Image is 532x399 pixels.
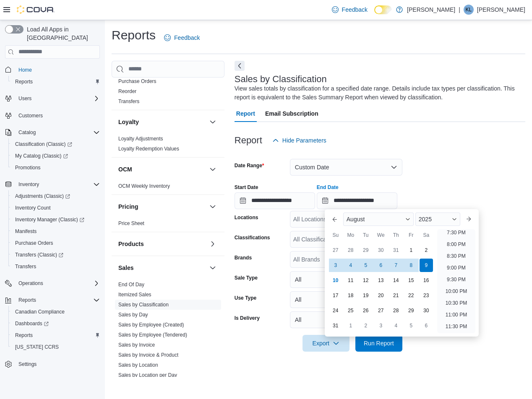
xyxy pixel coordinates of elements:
[404,289,418,302] div: day-22
[359,289,373,302] div: day-19
[420,228,433,242] div: Sa
[18,129,36,136] span: Catalog
[12,215,88,225] a: Inventory Manager (Classic)
[420,244,433,257] div: day-2
[235,84,521,102] div: View sales totals by classification for a specified date range. Details include tax types per cla...
[174,34,200,42] span: Feedback
[118,322,184,328] a: Sales by Employee (Created)
[389,304,403,317] div: day-28
[5,60,100,392] nav: Complex example
[118,282,144,288] a: End Of Day
[12,330,36,340] a: Reports
[2,294,103,306] button: Reports
[359,228,373,242] div: Tu
[118,88,136,94] a: Reorder
[18,95,31,102] span: Users
[477,5,525,15] p: [PERSON_NAME]
[235,315,260,321] label: Is Delivery
[118,372,177,378] a: Sales by Location per Day
[374,5,392,14] input: Dark Mode
[420,304,433,317] div: day-30
[18,297,36,303] span: Reports
[317,192,397,209] input: Press the down key to enter a popover containing a calendar. Press the escape key to close the po...
[374,304,388,317] div: day-27
[15,110,100,121] span: Customers
[290,159,402,176] button: Custom Date
[8,249,103,261] a: Transfers (Classic)
[290,271,402,288] button: All
[118,302,169,308] a: Sales by Classification
[15,127,39,137] button: Catalog
[15,65,35,75] a: Home
[12,191,73,201] a: Adjustments (Classic)
[118,362,158,368] a: Sales by Location
[235,275,258,281] label: Sale Type
[118,202,138,211] h3: Pricing
[12,238,100,248] span: Purchase Orders
[8,225,103,237] button: Manifests
[12,262,39,272] a: Transfers
[12,77,100,87] span: Reports
[328,243,434,333] div: August, 2025
[12,163,100,173] span: Promotions
[389,289,403,302] div: day-21
[359,319,373,332] div: day-2
[443,228,469,238] li: 7:30 PM
[407,5,455,15] p: [PERSON_NAME]
[443,275,469,285] li: 9:30 PM
[15,153,68,159] span: My Catalog (Classic)
[419,216,432,223] span: 2025
[12,151,100,161] span: My Catalog (Classic)
[389,244,403,257] div: day-31
[8,261,103,272] button: Transfers
[208,239,218,249] button: Products
[15,295,39,305] button: Reports
[112,27,156,44] h1: Reports
[15,93,100,104] span: Users
[344,289,357,302] div: day-18
[2,358,103,370] button: Settings
[15,93,35,104] button: Users
[343,212,414,226] div: Button. Open the month selector. August is currently selected.
[112,181,224,194] div: OCM
[18,67,32,73] span: Home
[12,250,100,260] span: Transfers (Classic)
[329,228,342,242] div: Su
[118,145,179,152] span: Loyalty Redemption Values
[15,78,33,85] span: Reports
[15,240,53,246] span: Purchase Orders
[8,306,103,318] button: Canadian Compliance
[466,5,472,15] span: KL
[208,164,218,174] button: OCM
[282,136,326,145] span: Hide Parameters
[235,254,252,261] label: Brands
[112,218,224,232] div: Pricing
[118,240,144,248] h3: Products
[118,362,158,368] span: Sales by Location
[18,112,43,119] span: Customers
[2,64,103,76] button: Home
[15,278,47,288] button: Operations
[374,289,388,302] div: day-20
[118,98,139,104] a: Transfers
[344,259,357,272] div: day-4
[118,98,139,105] span: Transfers
[404,259,418,272] div: day-8
[344,319,357,332] div: day-1
[118,118,206,126] button: Loyalty
[118,301,169,308] span: Sales by Classification
[374,274,388,287] div: day-13
[15,359,100,369] span: Settings
[329,319,342,332] div: day-31
[374,244,388,257] div: day-30
[118,332,187,338] a: Sales by Employee (Tendered)
[118,342,155,348] a: Sales by Invoice
[364,339,394,347] span: Run Report
[12,307,68,317] a: Canadian Compliance
[15,179,100,189] span: Inventory
[415,212,460,226] div: Button. Open the year selector. 2025 is currently selected.
[118,220,144,226] a: Price Sheet
[344,228,357,242] div: Mo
